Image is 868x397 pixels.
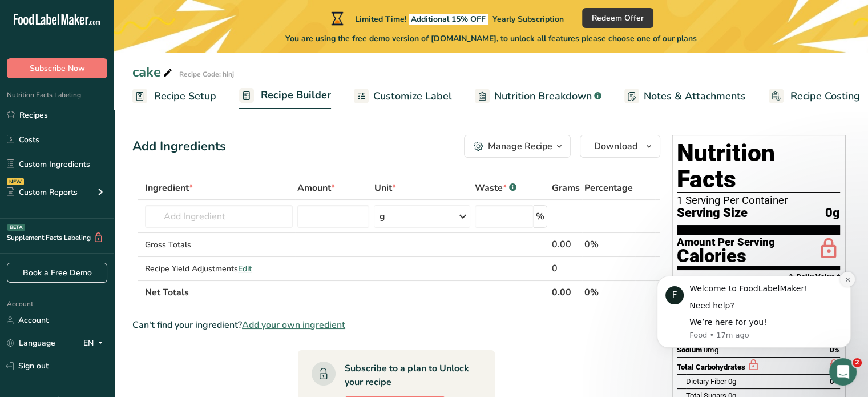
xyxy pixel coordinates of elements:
a: Notes & Attachments [624,83,746,109]
div: Recipe Yield Adjustments [145,263,293,275]
button: Subscribe Now [7,58,107,78]
div: NEW [7,178,24,185]
span: Add your own ingredient [242,318,345,332]
div: Manage Recipe [488,139,552,153]
div: message notification from Food, 17m ago. Welcome to FoodLabelMaker! Need help? We’re here for you! [17,17,211,89]
div: Waste [475,181,516,195]
div: Recipe Code: hinj [179,69,234,79]
div: Custom Reports [7,186,78,198]
div: Need help? [50,42,203,53]
span: 0g [825,206,840,220]
span: plans [677,33,697,44]
a: Book a Free Demo [7,263,107,283]
span: Subscribe Now [30,62,85,74]
div: Message content [50,25,203,70]
span: 2 [853,358,862,367]
span: Redeem Offer [592,12,644,24]
div: Amount Per Serving [677,237,775,248]
span: Yearly Subscription [492,14,564,25]
p: Message from Food, sent 17m ago [50,71,203,82]
span: Recipe Setup [154,89,216,104]
span: Percentage [584,181,633,195]
span: You are using the free demo version of [DOMAIN_NAME], to unlock all features please choose one of... [285,33,697,45]
div: Subscribe to a plan to Unlock your recipe [345,362,472,389]
a: Language [7,333,55,353]
div: 0% [584,238,633,251]
div: Add Ingredients [132,137,226,156]
span: Nutrition Breakdown [494,89,592,104]
div: 0 [552,262,580,275]
div: cake [132,62,175,82]
div: 0.00 [552,238,580,251]
span: Download [594,139,637,153]
h1: Nutrition Facts [677,140,840,193]
a: Recipe Setup [132,83,216,109]
button: Dismiss notification [200,13,215,28]
span: Additional 15% OFF [409,14,488,25]
span: Customize Label [373,89,452,104]
div: Gross Totals [145,239,293,251]
a: Customize Label [354,83,452,109]
iframe: Intercom notifications message [640,259,868,366]
span: Dietary Fiber [686,377,726,386]
span: Notes & Attachments [644,89,746,104]
div: Calories [677,248,775,264]
span: Edit [238,263,252,274]
iframe: Intercom live chat [829,358,857,386]
span: Unit [374,181,395,195]
a: Recipe Costing [769,83,860,109]
th: 0% [582,280,635,304]
span: Grams [552,181,580,195]
span: 0g [728,377,736,386]
div: Profile image for Food [26,27,44,46]
th: Net Totals [143,280,550,304]
div: We’re here for you! [50,58,203,70]
button: Manage Recipe [464,135,571,158]
div: Welcome to FoodLabelMaker! [50,25,203,36]
span: Total Carbohydrates [677,363,745,371]
div: Can't find your ingredient? [132,318,660,332]
div: EN [83,336,107,350]
a: Nutrition Breakdown [475,83,601,109]
span: Recipe Costing [790,89,860,104]
span: Ingredient [145,181,193,195]
span: Recipe Builder [261,87,331,103]
div: g [379,210,385,223]
a: Recipe Builder [239,82,331,110]
span: Serving Size [677,206,748,220]
button: Download [580,135,660,158]
input: Add Ingredient [145,205,293,228]
span: Amount [297,181,335,195]
div: 1 Serving Per Container [677,195,840,206]
div: BETA [7,224,25,231]
th: 0.00 [550,280,582,304]
button: Redeem Offer [582,8,653,28]
div: Limited Time! [329,11,564,25]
